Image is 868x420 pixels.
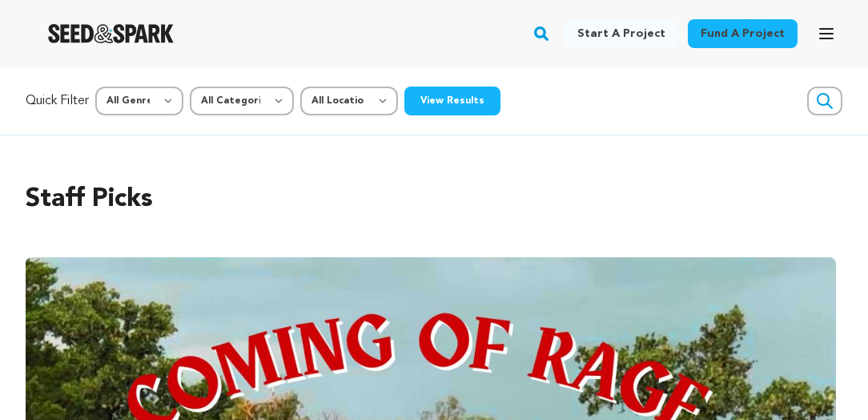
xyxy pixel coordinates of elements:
h2: Staff Picks [26,180,842,219]
a: Seed&Spark Homepage [48,24,174,43]
a: Fund a project [688,19,798,48]
button: View Results [404,87,500,115]
a: Start a project [565,19,678,48]
img: Seed&Spark Logo Dark Mode [48,24,174,43]
p: Quick Filter [26,91,89,111]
